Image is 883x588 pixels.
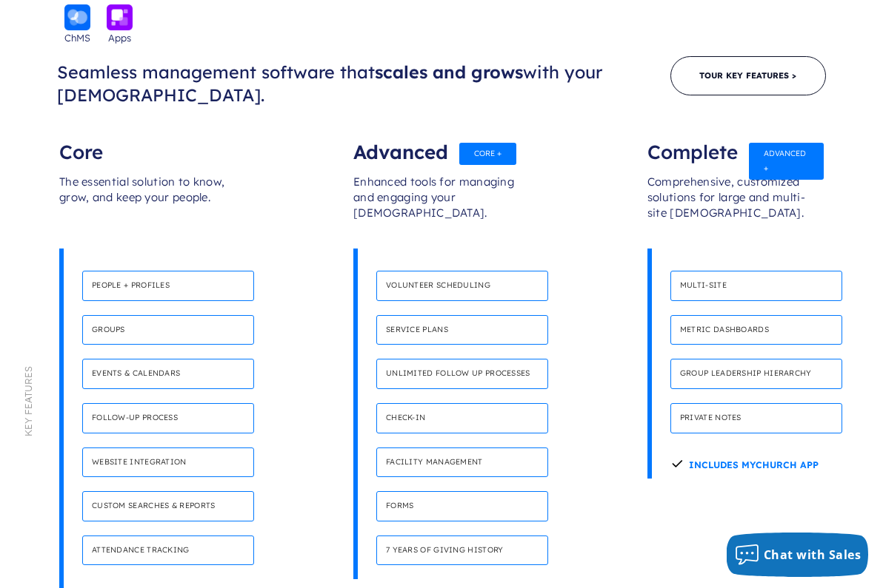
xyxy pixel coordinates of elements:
[57,61,670,107] h3: Seamless management software that with your [DEMOGRAPHIC_DATA].
[82,403,254,433] h4: Follow-up process
[59,160,236,249] div: The essential solution to know, grow, and keep your people.
[82,535,254,566] h4: Attendance tracking
[64,4,90,30] img: icon_chms-bckgrnd-600x600-1.png
[376,535,548,566] h4: 7 years of giving history
[108,30,131,45] span: Apps
[376,447,548,478] h4: Facility management
[82,447,254,478] h4: Website integration
[670,403,842,433] h4: Private notes
[82,271,254,301] h4: People + Profiles
[82,359,254,389] h4: Events & calendars
[727,533,869,577] button: Chat with Sales
[353,130,530,160] div: Advanced
[376,359,548,389] h4: Unlimited follow up processes
[376,271,548,301] h4: Volunteer scheduling
[670,315,842,345] h4: Metric dashboards
[670,56,826,95] a: Tour Key Features >
[647,130,824,160] div: Complete
[64,30,90,45] span: ChMS
[59,130,236,160] div: Core
[376,315,548,345] h4: Service plans
[82,315,254,345] h4: Groups
[375,61,523,83] span: scales and grows
[670,271,842,301] h4: Multi-site
[376,491,548,521] h4: Forms
[670,359,842,389] h4: Group leadership hierarchy
[107,4,133,30] img: icon_apps-bckgrnd-600x600-1.png
[670,447,819,479] h4: Includes Mychurch App
[647,160,824,249] div: Comprehensive, customized solutions for large and multi-site [DEMOGRAPHIC_DATA].
[764,547,862,563] span: Chat with Sales
[353,160,530,249] div: Enhanced tools for managing and engaging your [DEMOGRAPHIC_DATA].
[82,491,254,521] h4: Custom searches & reports
[376,403,548,433] h4: Check-in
